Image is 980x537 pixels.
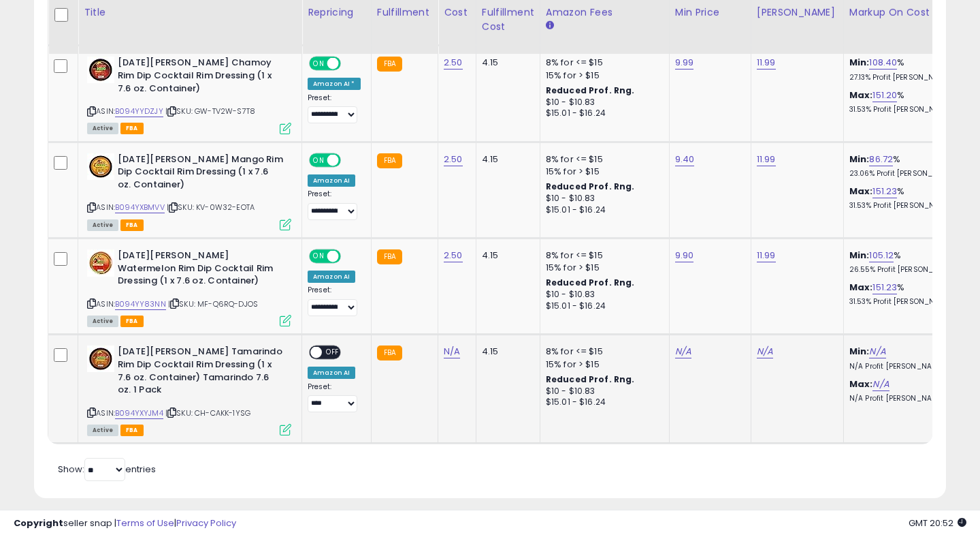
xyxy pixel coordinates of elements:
[909,517,966,530] span: 2025-10-10 20:52 GMT
[115,298,166,310] a: B094YY83NN
[546,97,659,108] div: $10 - $10.83
[377,57,402,72] small: FBA
[87,425,118,436] span: All listings currently available for purchase on Amazon
[377,249,402,264] small: FBA
[444,345,460,358] a: N/A
[87,219,118,231] span: All listings currently available for purchase on Amazon
[849,153,962,179] div: %
[675,249,694,262] a: 9.90
[872,185,897,198] a: 151.23
[849,169,962,179] p: 23.06% Profit [PERSON_NAME]
[849,89,962,114] div: %
[849,394,962,403] p: N/A Profit [PERSON_NAME]
[546,20,554,32] small: Amazon Fees.
[308,174,355,187] div: Amazon AI
[115,408,163,419] a: B094YXYJM4
[546,181,635,192] b: Reduced Prof. Rng.
[546,301,659,312] div: $15.01 - $16.24
[444,5,470,20] div: Cost
[849,345,870,358] b: Min:
[167,202,255,213] span: | SKU: KV-0W32-EOTA
[849,265,962,275] p: 26.55% Profit [PERSON_NAME]
[849,73,962,82] p: 27.13% Profit [PERSON_NAME]
[546,346,659,358] div: 8% for <= $15
[546,397,659,408] div: $15.01 - $16.24
[546,373,635,385] b: Reduced Prof. Rng.
[87,153,114,180] img: 51SnDCIia+L._SL40_.jpg
[377,346,402,360] small: FBA
[14,517,236,530] div: seller snap | |
[377,5,432,20] div: Fulfillment
[308,271,355,283] div: Amazon AI
[168,298,258,309] span: | SKU: MF-Q6RQ-DJOS
[310,154,327,166] span: ON
[849,297,962,307] p: 31.53% Profit [PERSON_NAME]
[308,189,361,220] div: Preset:
[120,123,144,134] span: FBA
[849,249,962,275] div: %
[118,153,283,195] b: [DATE][PERSON_NAME] Mango Rim Dip Cocktail Rim Dressing (1 x 7.6 oz. Container)
[869,345,885,358] a: N/A
[546,153,659,166] div: 8% for <= $15
[546,386,659,397] div: $10 - $10.83
[757,56,776,70] a: 11.99
[546,204,659,216] div: $15.01 - $16.24
[482,153,529,166] div: 4.15
[757,5,838,20] div: [PERSON_NAME]
[849,56,870,69] b: Min:
[308,367,355,379] div: Amazon AI
[849,249,870,262] b: Min:
[120,316,144,327] span: FBA
[546,5,664,20] div: Amazon Fees
[84,5,296,20] div: Title
[546,108,659,119] div: $15.01 - $16.24
[546,193,659,204] div: $10 - $10.83
[546,277,635,288] b: Reduced Prof. Rng.
[377,153,402,168] small: FBA
[87,249,114,277] img: 511um2zx4yS._SL40_.jpg
[14,517,63,530] strong: Copyright
[482,5,534,34] div: Fulfillment Cost
[482,249,529,262] div: 4.15
[546,289,659,301] div: $10 - $10.83
[165,106,255,117] span: | SKU: GW-TV2W-S7T8
[308,93,361,124] div: Preset:
[118,249,283,291] b: [DATE][PERSON_NAME] Watermelon Rim Dip Cocktail Rim Dressing (1 x 7.6 oz. Container)
[120,425,144,436] span: FBA
[310,58,327,70] span: ON
[849,105,962,114] p: 31.53% Profit [PERSON_NAME]
[675,153,695,166] a: 9.40
[869,153,893,166] a: 86.72
[849,281,873,294] b: Max:
[165,408,250,418] span: | SKU: CH-CAKK-1YSG
[118,57,283,98] b: [DATE][PERSON_NAME] Chamoy Rim Dip Cocktail Rim Dressing (1 x 7.6 oz. Container)
[176,517,236,530] a: Privacy Policy
[87,123,118,134] span: All listings currently available for purchase on Amazon
[675,5,745,20] div: Min Price
[546,57,659,69] div: 8% for <= $15
[339,58,361,70] span: OFF
[675,345,691,358] a: N/A
[115,106,163,117] a: B094YYDZJY
[87,346,114,372] img: 51UpZq1w+UL._SL40_.jpg
[58,463,156,476] span: Show: entries
[87,249,291,325] div: ASIN:
[87,57,114,83] img: 51VmZXa4cSL._SL40_.jpg
[546,262,659,274] div: 15% for > $15
[87,153,291,229] div: ASIN:
[322,347,344,358] span: OFF
[849,201,962,211] p: 31.53% Profit [PERSON_NAME]
[87,57,291,132] div: ASIN:
[308,286,361,316] div: Preset:
[546,166,659,178] div: 15% for > $15
[849,281,962,307] div: %
[675,56,694,70] a: 9.99
[482,57,529,69] div: 4.15
[869,56,897,70] a: 108.40
[546,358,659,371] div: 15% for > $15
[546,249,659,262] div: 8% for <= $15
[546,85,635,96] b: Reduced Prof. Rng.
[444,56,463,70] a: 2.50
[482,346,529,358] div: 4.15
[87,346,291,434] div: ASIN:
